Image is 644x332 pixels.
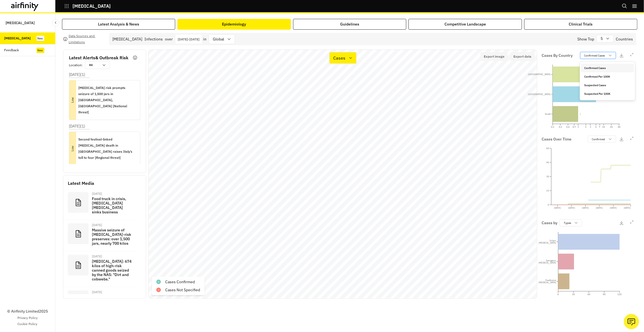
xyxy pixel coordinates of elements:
p: Cases Not Specified [165,287,200,293]
button: Export image [480,52,508,61]
p: Cases Over Time [542,136,571,142]
p: Low [56,145,89,152]
a: Privacy Policy [17,315,38,320]
tspan: [DATE] [624,206,631,209]
button: Ask our analysts [624,314,639,329]
tspan: [MEDICAL_DATA] [539,242,556,244]
tspan: 2 [585,126,587,128]
p: Suspected Cases [584,83,606,87]
div: Feedback [4,48,19,53]
tspan: 120 [618,293,622,296]
tspan: Infant [550,239,556,242]
p: Cases By Country [542,53,573,58]
canvas: Map [149,50,537,298]
p: Second festival-linked [MEDICAL_DATA] death in [GEOGRAPHIC_DATA] raises Italy’s toll to four [Reg... [78,136,136,161]
p: [MEDICAL_DATA] [6,18,35,28]
tspan: Iatrogenic [546,259,556,262]
tspan: 0 [558,293,559,296]
tspan: 0.1 [551,126,554,128]
tspan: 0.7 [573,126,576,128]
div: [DATE] [92,255,133,258]
tspan: 0.2 [559,126,562,128]
p: Confirmed Cases [584,66,606,70]
button: Export data [510,52,535,61]
p: [DATE] ( 1 ) [69,123,85,129]
tspan: 1 [580,112,581,116]
tspan: [DATE] [596,206,603,209]
div: [DATE] [92,290,133,294]
div: Clinical Trials [569,21,593,27]
tspan: [MEDICAL_DATA] [539,281,556,284]
tspan: [GEOGRAPHIC_DATA] [528,73,550,76]
tspan: Foodborne [545,279,556,282]
button: Data Sources and Limitations [63,35,105,44]
button: Close Sidebar [52,19,59,26]
p: Cases by [542,220,557,226]
div: Epidemiology [222,21,246,27]
tspan: [DATE] [582,206,589,209]
tspan: [DATE] [554,206,561,209]
tspan: [GEOGRAPHIC_DATA] [528,93,550,96]
tspan: 1 [578,126,579,128]
p: Confirmed Per 100K [584,75,610,79]
p: Confirmed Cases [584,53,605,58]
p: Show Top [577,36,594,42]
p: [MEDICAL_DATA] [73,4,111,9]
div: [DATE] [92,192,133,195]
p: Infections [144,36,163,42]
a: [DATE]Food truck in crisis, [MEDICAL_DATA] [MEDICAL_DATA] sinks business [63,189,137,220]
p: Suspected Per 100K [584,92,611,96]
p: Low [53,97,92,104]
p: in [203,36,206,42]
tspan: 5 [595,126,597,128]
p: Location : [69,63,83,68]
tspan: 60 [588,293,590,296]
tspan: [MEDICAL_DATA] [539,261,556,264]
p: [DATE] ( 1 ) [69,72,85,78]
p: Latest Media [68,180,141,187]
button: [MEDICAL_DATA] [64,1,111,11]
tspan: Israel [545,113,550,115]
p: © Airfinity Limited 2025 [7,308,48,314]
tspan: 10 [602,126,605,128]
tspan: 7 [599,126,601,128]
div: [DATE] [92,223,133,227]
a: [DATE][MEDICAL_DATA]: 674 kilos of high-risk canned goods seized by the NAS: "Dirt and cobwebs." [63,251,137,287]
p: Massive seizure of [MEDICAL_DATA]-risk preserves: over 1,500 jars, nearly 700 kilos [92,228,133,246]
button: Interact with the calendar and add the check-in date for your trip. [175,35,202,44]
tspan: 0 [548,203,549,206]
p: Confirmed [592,137,605,141]
a: [DATE]Massive seizure of [MEDICAL_DATA]-risk preserves: over 1,500 jars, nearly 700 kilos [63,220,137,251]
p: Data Sources and Limitations [69,33,105,45]
div: New [37,48,44,53]
p: Cases Confirmed [165,279,195,285]
tspan: 3 [590,126,591,128]
tspan: [DATE] [568,206,575,209]
p: [DATE] - [DATE] [178,37,200,41]
tspan: 45 [546,161,549,164]
p: 5 [601,36,603,42]
div: New [37,36,44,41]
p: [MEDICAL_DATA] risk prompts seizure of 1,500 jars in [GEOGRAPHIC_DATA], [GEOGRAPHIC_DATA] [Nation... [78,85,136,115]
div: Guidelines [340,21,359,27]
tspan: 0.4 [567,126,570,128]
tspan: 30 [572,293,575,296]
div: Competitive Landscape [444,21,486,27]
p: Latest Alerts & Outbreak Risk [69,54,128,61]
p: Food truck in crisis, [MEDICAL_DATA] [MEDICAL_DATA] sinks business [92,196,133,214]
a: Cookie Policy [18,321,38,326]
p: Types [564,221,571,225]
tspan: 15 [546,189,549,192]
tspan: 30 [546,175,549,178]
tspan: 40 [618,126,620,128]
tspan: 20 [610,126,613,128]
div: [MEDICAL_DATA] [112,36,142,42]
tspan: 60 [546,147,549,150]
a: [DATE]NAS seizes 674 kilos of [MEDICAL_DATA]-risk canned goods [63,287,137,315]
button: Search [622,1,627,11]
p: Countries [616,36,633,42]
div: [MEDICAL_DATA] [4,36,31,41]
div: Latest Analysis & News [98,21,139,27]
tspan: [DATE] [610,206,617,209]
p: over [165,36,173,42]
